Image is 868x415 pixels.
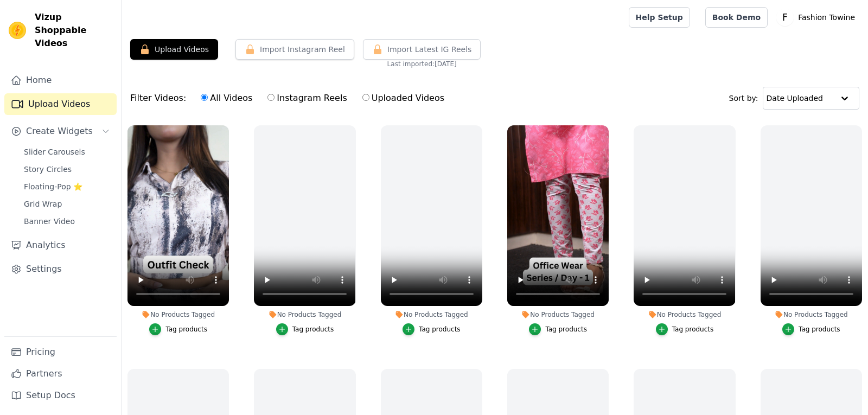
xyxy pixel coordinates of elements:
button: Create Widgets [4,120,117,142]
span: Import Latest IG Reels [387,44,472,55]
div: Tag products [545,325,587,334]
button: Upload Videos [130,39,218,60]
button: Import Instagram Reel [235,39,354,60]
div: Sort by: [729,87,860,110]
img: Vizup [9,22,26,39]
a: Pricing [4,341,117,363]
div: No Products Tagged [634,310,735,319]
label: Uploaded Videos [362,91,445,105]
input: Uploaded Videos [362,94,369,101]
a: Analytics [4,234,117,256]
a: Banner Video [17,214,117,229]
span: Floating-Pop ⭐ [24,181,82,192]
input: Instagram Reels [267,94,275,101]
span: Banner Video [24,216,75,227]
a: Settings [4,258,117,280]
span: Vizup Shoppable Videos [35,11,112,50]
span: Story Circles [24,164,72,175]
span: Slider Carousels [24,146,85,157]
div: No Products Tagged [127,310,229,319]
button: Tag products [276,323,334,335]
span: Last imported: [DATE] [387,60,457,68]
a: Help Setup [629,7,690,28]
a: Slider Carousels [17,144,117,159]
text: F [782,12,788,23]
a: Floating-Pop ⭐ [17,179,117,194]
a: Grid Wrap [17,196,117,212]
a: Partners [4,363,117,385]
button: Tag products [782,323,840,335]
button: Tag products [529,323,587,335]
div: Filter Videos: [130,86,450,111]
a: Home [4,69,117,91]
div: Tag products [165,325,207,334]
div: No Products Tagged [507,310,609,319]
div: No Products Tagged [761,310,862,319]
div: No Products Tagged [381,310,482,319]
button: Tag products [403,323,461,335]
label: Instagram Reels [267,91,347,105]
a: Book Demo [705,7,768,28]
div: Tag products [292,325,334,334]
span: Create Widgets [26,125,93,138]
div: Tag products [672,325,714,334]
div: Tag products [419,325,461,334]
p: Fashion Towine [794,8,859,27]
a: Upload Videos [4,93,117,115]
a: Setup Docs [4,385,117,406]
button: Tag products [149,323,207,335]
button: Tag products [656,323,714,335]
div: No Products Tagged [254,310,355,319]
button: F Fashion Towine [776,8,859,27]
a: Story Circles [17,162,117,177]
input: All Videos [201,94,208,101]
label: All Videos [200,91,253,105]
button: Import Latest IG Reels [363,39,481,60]
div: Tag products [799,325,840,334]
span: Grid Wrap [24,199,62,209]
